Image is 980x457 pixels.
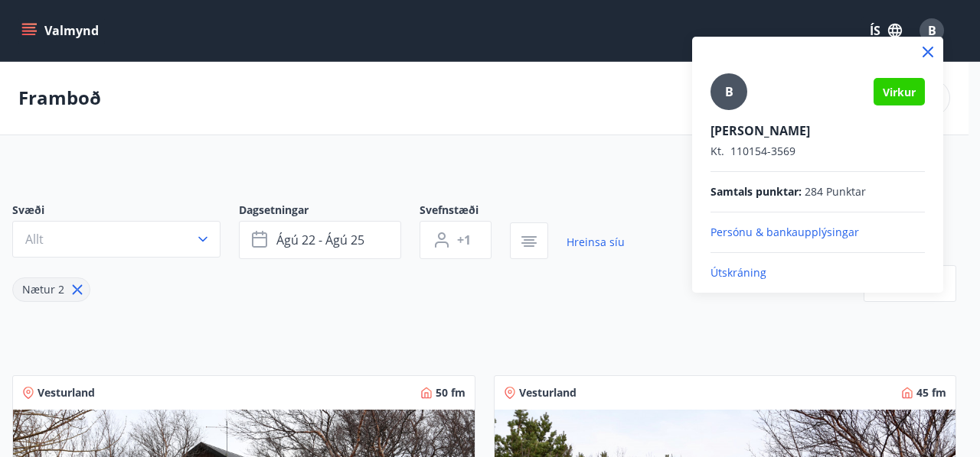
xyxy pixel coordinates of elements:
p: Persónu & bankaupplýsingar [710,225,925,240]
p: 110154-3569 [710,144,925,159]
p: Útskráning [710,265,925,280]
span: B [725,83,733,100]
span: Kt. [710,144,724,158]
span: 284 Punktar [805,184,866,199]
p: [PERSON_NAME] [710,122,925,139]
span: Samtals punktar : [710,184,802,199]
span: Virkur [883,85,916,99]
